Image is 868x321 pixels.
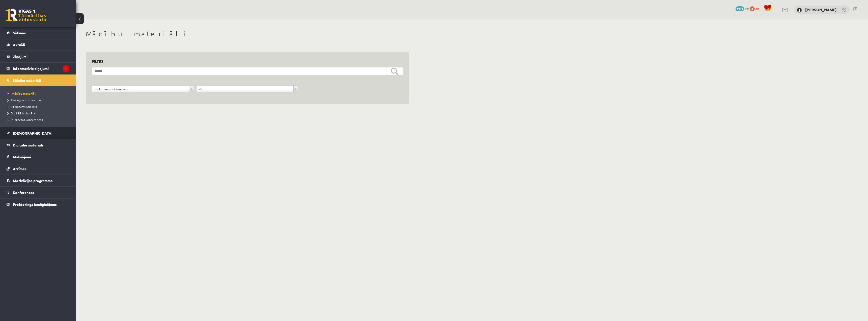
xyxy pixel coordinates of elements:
[8,104,71,109] a: Literatūras saraksts
[7,51,69,62] a: Ziņojumi
[197,86,298,92] a: Visi
[13,178,53,183] span: Motivācijas programma
[13,131,52,135] span: [DEMOGRAPHIC_DATA]
[8,105,37,109] span: Literatūras saraksts
[7,139,69,151] a: Digitālie materiāli
[8,111,71,115] a: Digitālā bibliotēka
[13,151,69,163] legend: Maksājumi
[94,86,187,92] span: Jebkuram priekšmetam
[797,8,802,13] img: Haralds Lavrinovičs
[7,75,69,86] a: Mācību materiāli
[13,78,41,83] span: Mācību materiāli
[13,51,69,62] legend: Ziņojumi
[755,6,759,10] span: xp
[8,117,71,122] a: Publicētas konferences
[7,163,69,175] a: Atzīmes
[7,199,69,210] a: Proktoringa izmēģinājums
[13,202,57,207] span: Proktoringa izmēģinājums
[7,175,69,186] a: Motivācijas programma
[750,6,755,11] span: 0
[92,86,194,92] a: Jebkuram priekšmetam
[13,31,26,35] span: Sākums
[13,63,69,74] legend: Informatīvie ziņojumi
[7,39,69,51] a: Aktuāli
[8,111,36,115] span: Digitālā bibliotēka
[199,86,291,92] span: Visi
[8,98,71,102] a: Pieslēgties Uzdevumiem
[86,30,409,38] h1: Mācību materiāli
[13,42,25,47] span: Aktuāli
[736,6,749,10] a: 1983 mP
[7,187,69,198] a: Konferences
[13,166,26,171] span: Atzīmes
[7,127,69,139] a: [DEMOGRAPHIC_DATA]
[6,9,46,21] a: Rīgas 1. Tālmācības vidusskola
[8,91,71,96] a: Mācību materiāli
[7,63,69,74] a: Informatīvie ziņojumi1
[745,6,749,10] span: mP
[63,65,69,72] i: 1
[8,98,44,102] span: Pieslēgties Uzdevumiem
[805,7,837,12] a: [PERSON_NAME]
[7,151,69,163] a: Maksājumi
[8,118,43,122] span: Publicētas konferences
[13,190,34,195] span: Konferences
[736,6,744,11] span: 1983
[8,91,37,95] span: Mācību materiāli
[13,143,43,147] span: Digitālie materiāli
[92,58,397,65] h3: Filtrs
[7,27,69,39] a: Sākums
[750,6,761,10] a: 0 xp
